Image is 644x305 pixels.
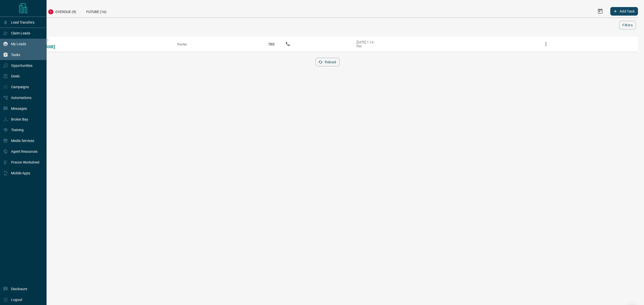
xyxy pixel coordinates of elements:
[43,5,81,17] div: Overdue (9)
[177,42,258,46] div: Renter
[81,5,111,17] div: Future (16)
[610,7,638,16] button: Add Task
[25,39,170,42] span: Viewing Request
[594,5,606,17] button: Select Date Range
[265,37,278,51] p: TBD
[315,58,339,66] button: Reload
[619,21,636,29] button: Filters
[356,40,378,48] div: [DATE] 1:14 PM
